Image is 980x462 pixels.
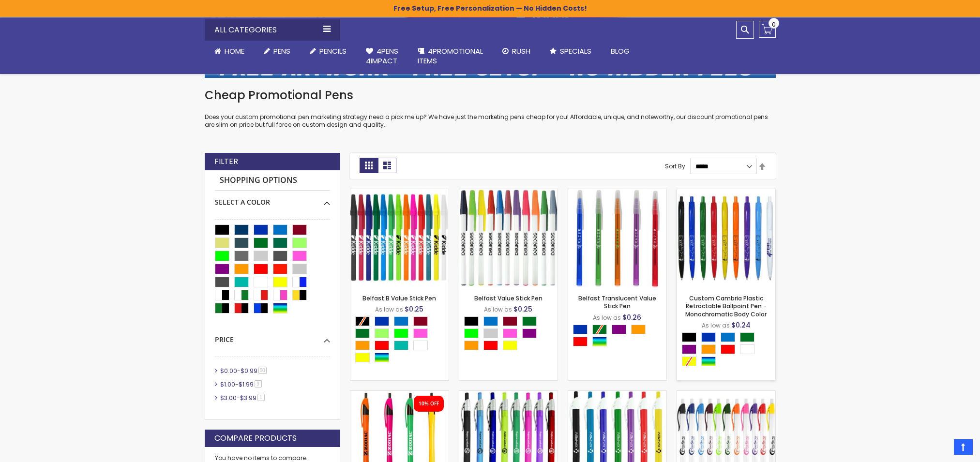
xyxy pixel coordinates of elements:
[355,328,370,338] div: Green
[405,304,423,314] span: $0.25
[375,305,403,313] span: As low as
[240,394,256,402] span: $3.99
[622,313,641,322] span: $0.26
[721,332,735,342] div: Blue Light
[355,353,370,362] div: Yellow
[665,162,685,170] label: Sort By
[375,341,389,350] div: Red
[215,328,330,344] div: Price
[612,325,626,334] div: Purple
[419,401,439,407] div: 10% OFF
[214,433,297,444] strong: Compare Products
[205,41,254,62] a: Home
[254,41,300,62] a: Pens
[573,337,588,346] div: Red
[721,344,735,354] div: Red
[759,21,776,38] a: 0
[682,344,696,354] div: Purple
[483,341,498,350] div: Red
[413,316,428,326] div: Burgundy
[701,344,716,354] div: Orange
[677,189,775,197] a: Custom Cambria Plastic Retractable Ballpoint Pen - Monochromatic Body Color
[355,316,449,365] div: Select A Color
[366,46,398,66] span: 4Pens 4impact
[772,20,776,29] span: 0
[503,316,517,326] div: Burgundy
[459,390,558,399] a: Preston Translucent Pen
[413,341,428,350] div: White
[464,316,479,326] div: Black
[464,328,479,338] div: Lime Green
[205,19,340,41] div: All Categories
[677,390,775,399] a: Preston W Click Pen
[731,320,751,330] span: $0.24
[300,41,356,62] a: Pencils
[682,332,775,369] div: Select A Color
[483,328,498,338] div: Grey Light
[215,191,330,207] div: Select A Color
[394,328,408,338] div: Lime Green
[273,46,290,56] span: Pens
[701,332,716,342] div: Blue
[512,46,530,56] span: Rush
[350,189,449,287] img: Belfast B Value Stick Pen
[568,189,666,287] img: Belfast Translucent Value Stick Pen
[350,189,449,197] a: Belfast B Value Stick Pen
[568,189,666,197] a: Belfast Translucent Value Stick Pen
[464,341,479,350] div: Orange
[418,46,483,66] span: 4PROMOTIONAL ITEMS
[375,353,389,362] div: Assorted
[701,357,716,366] div: Assorted
[205,88,776,129] div: Does your custom promotional pen marketing strategy need a pick me up? We have just the marketing...
[568,390,666,399] a: Preston B Click Pen
[483,316,498,326] div: Blue Light
[522,316,537,326] div: Green
[682,332,696,342] div: Black
[218,394,268,402] a: $3.00-$3.991
[413,328,428,338] div: Pink
[214,156,238,167] strong: Filter
[258,367,267,374] span: 50
[513,304,532,314] span: $0.25
[220,394,237,402] span: $3.00
[360,158,378,173] strong: Grid
[740,344,754,354] div: White
[362,294,436,302] a: Belfast B Value Stick Pen
[592,337,607,346] div: Assorted
[319,46,347,56] span: Pencils
[257,394,265,401] span: 1
[375,328,389,338] div: Green Light
[631,325,646,334] div: Orange
[459,189,558,197] a: Belfast Value Stick Pen
[702,321,730,329] span: As low as
[356,41,408,72] a: 4Pens4impact
[503,341,517,350] div: Yellow
[218,367,270,375] a: $0.00-$0.9950
[215,170,330,191] strong: Shopping Options
[394,341,408,350] div: Teal
[685,294,767,318] a: Custom Cambria Plastic Retractable Ballpoint Pen - Monochromatic Body Color
[503,328,517,338] div: Pink
[740,332,754,342] div: Green
[220,380,235,388] span: $1.00
[205,88,776,103] h1: Cheap Promotional Pens
[578,294,656,310] a: Belfast Translucent Value Stick Pen
[601,41,639,62] a: Blog
[484,305,512,313] span: As low as
[560,46,591,56] span: Specials
[241,367,257,375] span: $0.99
[522,328,537,338] div: Purple
[239,380,254,388] span: $1.99
[593,313,621,322] span: As low as
[355,341,370,350] div: Orange
[611,46,630,56] span: Blog
[573,325,588,334] div: Blue
[350,390,449,399] a: Neon Slimster Pen
[540,41,601,62] a: Specials
[573,325,666,349] div: Select A Color
[493,41,540,62] a: Rush
[218,380,265,388] a: $1.00-$1.999
[255,380,262,387] span: 9
[220,367,237,375] span: $0.00
[459,189,558,287] img: Belfast Value Stick Pen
